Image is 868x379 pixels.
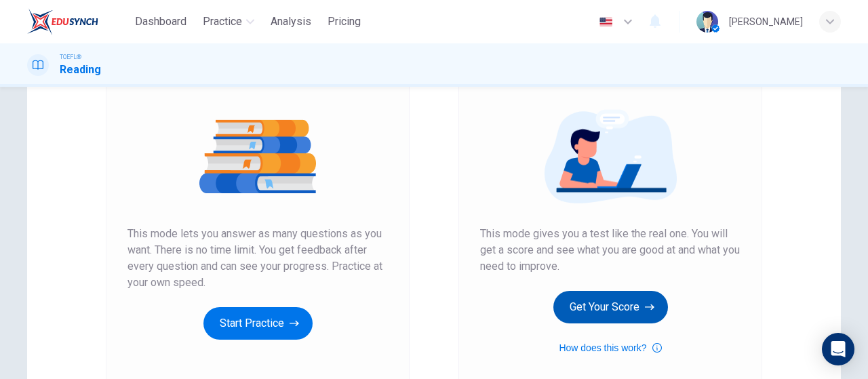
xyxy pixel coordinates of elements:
[60,62,101,78] h1: Reading
[480,226,741,275] span: This mode gives you a test like the real one. You will get a score and see what you are good at a...
[60,52,81,62] span: TOEFL®
[27,8,98,35] img: EduSynch logo
[729,14,803,30] div: [PERSON_NAME]
[197,9,260,34] button: Practice
[265,9,317,34] button: Analysis
[696,11,718,33] img: Profile picture
[822,333,854,365] div: Open Intercom Messenger
[203,307,313,340] button: Start Practice
[322,9,366,34] button: Pricing
[559,340,661,356] button: How does this work?
[130,9,192,34] button: Dashboard
[203,14,242,30] span: Practice
[328,14,361,30] span: Pricing
[271,14,311,30] span: Analysis
[127,226,388,291] span: This mode lets you answer as many questions as you want. There is no time limit. You get feedback...
[597,17,614,27] img: en
[135,14,186,30] span: Dashboard
[27,8,130,35] a: EduSynch logo
[553,291,668,323] button: Get Your Score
